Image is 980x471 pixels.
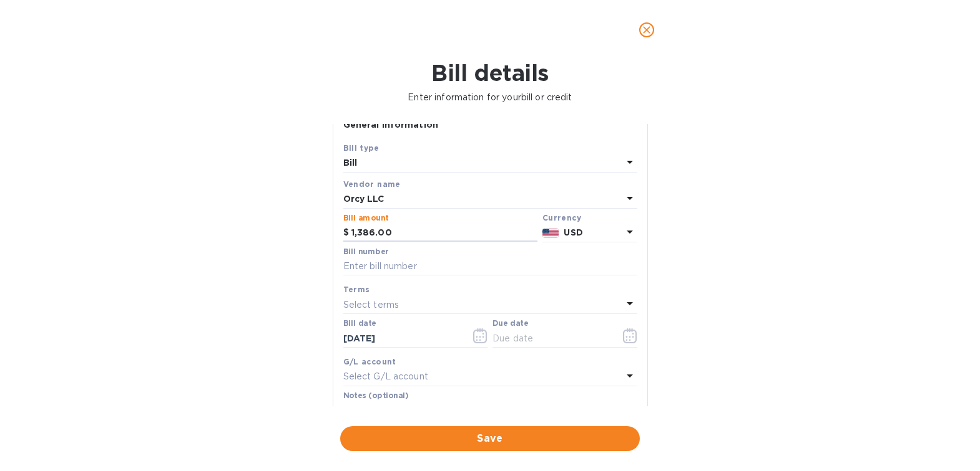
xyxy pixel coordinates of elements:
b: Bill type [343,143,380,153]
input: $ Enter bill amount [351,224,537,242]
button: Save [340,426,640,451]
img: USD [542,229,559,237]
h1: Bill details [10,60,970,86]
input: Enter bill number [343,257,637,276]
p: Select G/L account [343,370,428,383]
label: Due date [492,320,528,328]
button: close [632,15,662,45]
div: $ [343,224,351,242]
span: Save [350,431,630,446]
input: Enter notes [343,401,637,420]
p: Select terms [343,298,399,312]
b: G/L account [343,357,396,366]
label: Notes (optional) [343,392,409,399]
label: Bill date [343,320,376,328]
b: Terms [343,285,370,294]
label: Bill amount [343,214,388,222]
b: Vendor name [343,179,401,189]
b: Bill [343,158,358,168]
p: Enter information for your bill or credit [10,91,970,104]
label: Bill number [343,248,388,255]
input: Due date [492,329,610,348]
b: General information [343,120,439,130]
b: USD [564,227,582,237]
input: Select date [343,329,461,348]
b: Orcy LLC [343,194,385,204]
b: Currency [542,213,581,222]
